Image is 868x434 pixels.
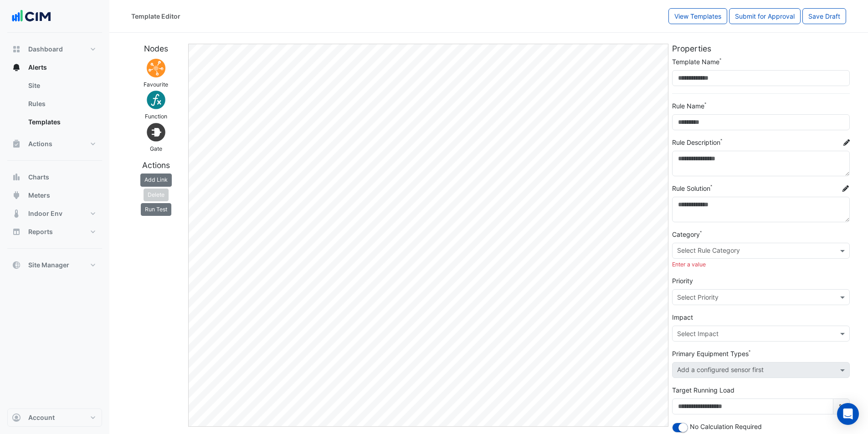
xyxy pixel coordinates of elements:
label: Primary Equipment Types [672,349,749,358]
button: Dashboard [7,40,102,58]
h5: Nodes [128,44,185,53]
button: Alerts [7,58,102,77]
button: Charts [7,168,102,186]
div: Open Intercom Messenger [837,403,859,425]
span: Charts [28,173,49,182]
img: Function [145,89,167,111]
span: Alerts [28,63,47,72]
h5: Properties [672,44,850,53]
app-icon: Alerts [12,63,21,72]
button: Submit for Approval [729,8,801,24]
button: Save Draft [802,8,846,24]
button: Actions [7,135,102,153]
label: Rule Description [672,138,720,147]
button: Add Link [140,174,172,186]
button: Run Test [141,203,171,216]
app-icon: Dashboard [12,45,21,54]
label: Priority [672,276,693,286]
div: Select Rule Category [676,245,740,257]
button: Site Manager [7,256,102,274]
label: Target Running Load [672,385,734,395]
button: Meters [7,186,102,204]
span: % [833,398,850,414]
button: Reports [7,223,102,241]
app-icon: Site Manager [12,260,21,270]
div: Enter a value [672,260,850,269]
h5: Actions [128,160,185,170]
span: Dashboard [28,45,63,54]
button: Indoor Env [7,204,102,223]
span: Actions [28,139,52,148]
div: Add a configured sensor first [676,365,764,377]
a: Rules [21,95,102,113]
img: Company Logo [11,7,52,26]
span: Indoor Env [28,209,62,218]
div: Alerts [7,77,102,135]
button: View Templates [668,8,727,24]
img: Gate [145,121,167,143]
app-icon: Actions [12,139,21,148]
app-icon: Charts [12,173,21,182]
app-icon: Indoor Env [12,209,21,218]
small: Favourite [144,81,168,88]
label: Category [672,230,700,239]
small: Function [145,113,167,120]
a: Site [21,77,102,95]
span: Reports [28,227,53,236]
small: Gate [150,145,162,152]
span: Meters [28,191,50,200]
img: Favourite [145,57,167,79]
app-icon: Meters [12,191,21,200]
app-icon: Reports [12,227,21,236]
label: Rule Solution [672,184,710,193]
span: Account [28,413,55,422]
button: Account [7,408,102,427]
a: Templates [21,113,102,131]
label: Impact [672,312,693,322]
label: No Calculation Required [690,422,762,431]
label: Template Name [672,57,719,66]
div: Template Editor [131,11,180,21]
label: Rule Name [672,101,704,111]
span: Site Manager [28,260,69,270]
